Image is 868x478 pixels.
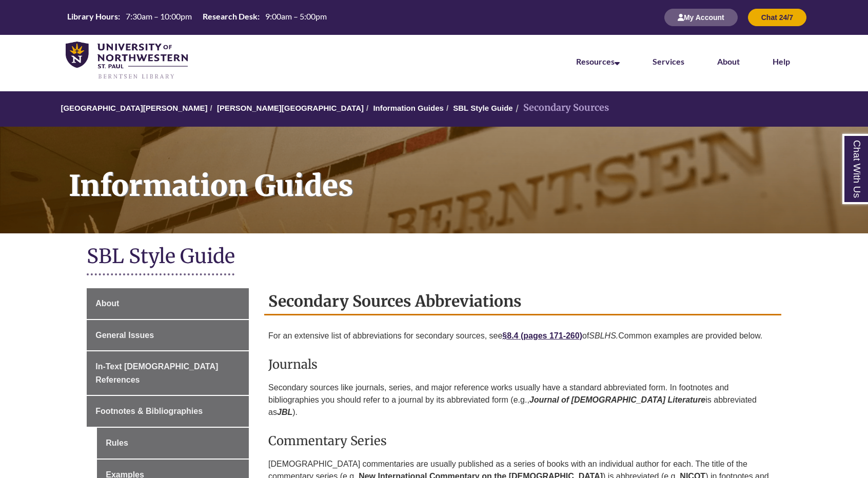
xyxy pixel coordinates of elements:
a: About [87,288,249,319]
a: Footnotes & Bibliographies [87,396,249,427]
em: Journal of [DEMOGRAPHIC_DATA] Literature [529,395,705,404]
strong: pages 171-260) [523,331,582,340]
table: Hours Today [63,11,331,24]
h3: Commentary Series [268,433,777,449]
button: My Account [664,9,738,26]
span: Footnotes & Bibliographies [95,407,203,415]
th: Research Desk: [199,11,261,22]
img: UNWSP Library Logo [66,42,188,80]
a: Help [773,56,790,66]
a: My Account [664,13,738,22]
h1: SBL Style Guide [87,244,781,271]
a: Hours Today [63,11,331,25]
a: Information Guides [373,104,444,112]
button: Chat 24/7 [748,9,806,26]
a: SBL Style Guide [453,104,512,112]
span: 7:30am – 10:00pm [126,11,192,21]
p: Secondary sources like journals, series, and major reference works usually have a standard abbrev... [268,377,777,423]
span: About [95,299,119,308]
a: About [717,56,740,66]
a: Services [653,56,684,66]
span: General Issues [95,331,154,340]
a: General Issues [87,320,249,351]
strong: ( [521,331,523,340]
h1: Information Guides [57,127,868,220]
a: [GEOGRAPHIC_DATA][PERSON_NAME] [61,104,207,112]
em: SBLHS. [589,331,618,340]
span: 9:00am – 5:00pm [265,11,327,21]
h3: Journals [268,356,777,372]
a: In-Text [DEMOGRAPHIC_DATA] References [87,351,249,395]
a: §8.4 (pages 171-260) [502,331,582,340]
h2: Secondary Sources Abbreviations [264,288,781,315]
a: [PERSON_NAME][GEOGRAPHIC_DATA] [217,104,364,112]
a: Rules [97,428,249,459]
a: Chat 24/7 [748,13,806,22]
li: Secondary Sources [513,101,609,115]
span: In-Text [DEMOGRAPHIC_DATA] References [95,362,218,384]
em: JBL [277,408,292,416]
strong: §8.4 [502,331,518,340]
th: Library Hours: [63,11,122,22]
p: For an extensive list of abbreviations for secondary sources, see of Common examples are provided... [268,326,777,346]
a: Resources [576,56,620,66]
